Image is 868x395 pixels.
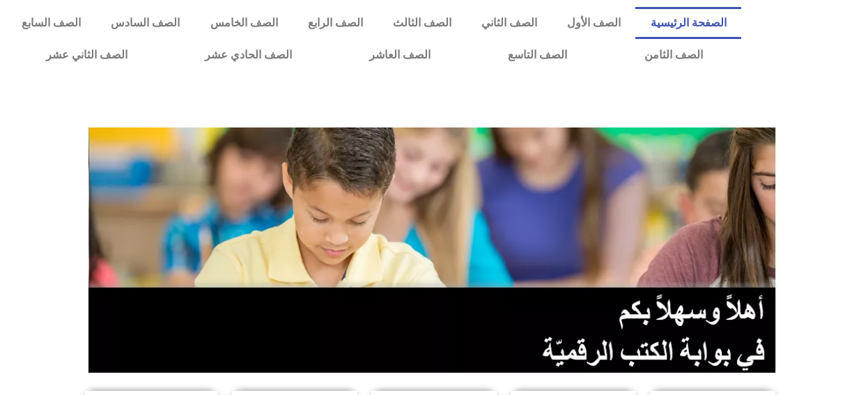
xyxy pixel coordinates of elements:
[7,39,166,71] a: الصف الثاني عشر
[469,39,605,71] a: الصف التاسع
[378,7,466,39] a: الصف الثالث
[7,7,96,39] a: الصف السابع
[293,7,378,39] a: الصف الرابع
[605,39,741,71] a: الصف الثامن
[166,39,330,71] a: الصف الحادي عشر
[195,7,293,39] a: الصف الخامس
[330,39,469,71] a: الصف العاشر
[466,7,552,39] a: الصف الثاني
[635,7,741,39] a: الصفحة الرئيسية
[552,7,635,39] a: الصف الأول
[96,7,195,39] a: الصف السادس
